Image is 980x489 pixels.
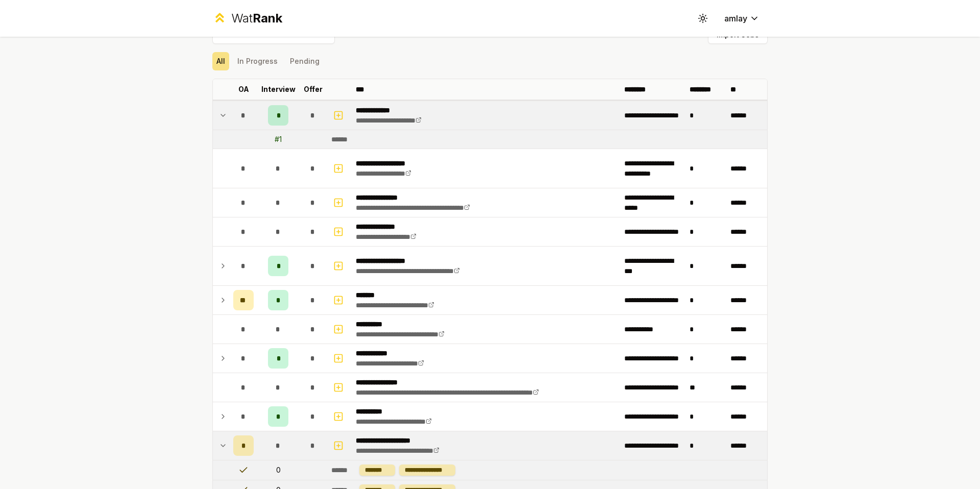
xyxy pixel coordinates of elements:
[233,52,282,70] button: In Progress
[212,52,229,70] button: All
[304,84,323,94] p: Offer
[716,9,768,28] button: amlay
[275,134,282,144] div: # 1
[253,11,282,26] span: Rank
[258,460,299,480] td: 0
[238,84,249,94] p: OA
[231,10,282,27] div: Wat
[261,84,296,94] p: Interview
[286,52,324,70] button: Pending
[724,12,747,25] span: amlay
[212,10,282,27] a: WatRank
